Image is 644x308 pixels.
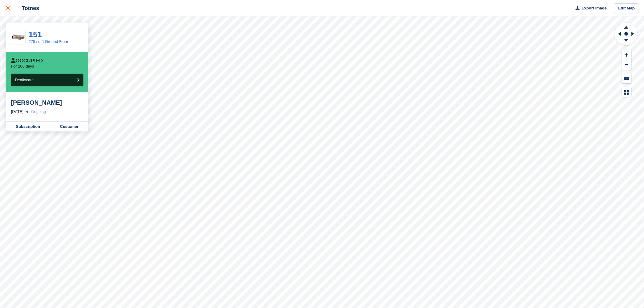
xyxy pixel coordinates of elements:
[11,32,25,43] img: 300-sqft-unit.jpg
[29,30,42,39] a: 151
[572,3,607,13] button: Export Image
[11,58,43,64] div: Occupied
[622,73,631,83] button: Keyboard Shortcuts
[11,109,23,115] div: [DATE]
[614,3,639,13] a: Edit Map
[11,99,83,106] div: [PERSON_NAME]
[29,39,68,44] a: 275 sq ft Ground Floor
[11,64,34,69] p: For 200 days
[622,87,631,97] button: Map Legend
[16,5,39,12] div: Totnes
[31,109,46,115] div: Ongoing
[11,74,83,86] button: Deallocate
[6,122,50,131] a: Subscription
[622,50,631,60] button: Zoom In
[50,122,88,131] a: Customer
[622,60,631,70] button: Zoom Out
[26,110,29,113] img: arrow-right-light-icn-cde0832a797a2874e46488d9cf13f60e5c3a73dbe684e267c42b8395dfbc2abf.svg
[15,78,33,82] span: Deallocate
[582,5,607,11] span: Export Image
